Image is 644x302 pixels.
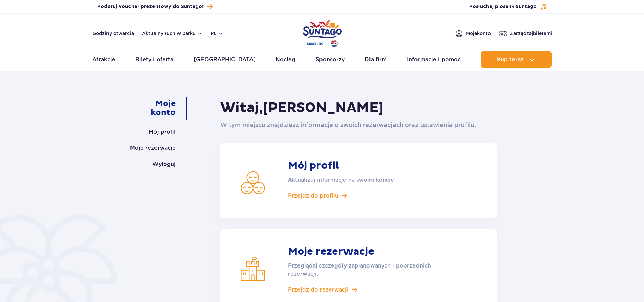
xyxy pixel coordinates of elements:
[497,56,524,63] span: Kup teraz
[455,29,491,38] a: Mojekonto
[288,262,447,278] p: Przeglądaj szczegóły zaplanowanych i poprzednich rezerwacji.
[220,99,497,116] h1: Witaj,
[288,286,349,294] span: Przejdź do rezerwacji
[316,51,345,68] a: Sponsorzy
[469,3,547,10] button: Posłuchaj piosenkiSuntago
[288,192,447,200] a: Przejdź do profilu
[407,51,461,68] a: Informacje i pomoc
[466,30,491,37] span: Moje konto
[365,51,387,68] a: Dla firm
[499,29,552,38] a: Zarządzajbiletami
[194,51,256,68] a: [GEOGRAPHIC_DATA]
[149,124,176,140] a: Mój profil
[263,99,383,116] span: [PERSON_NAME]
[135,51,173,68] a: Bilety i oferta
[510,30,552,37] span: Zarządzaj biletami
[211,30,223,37] button: pl
[92,51,115,68] a: Atrakcje
[288,192,338,200] span: Przejdź do profilu
[469,3,537,10] span: Posłuchaj piosenki
[152,156,176,172] a: Wyloguj
[288,286,447,294] a: Przejdź do rezerwacji
[516,4,537,9] span: Suntago
[288,160,447,172] strong: Mój profil
[97,3,204,10] span: Podaruj Voucher prezentowy do Suntago!
[130,140,176,156] a: Moje rezerwacje
[220,120,497,130] p: W tym miejscu znajdziesz informacje o swoich rezerwacjach oraz ustawienia profilu.
[97,2,213,11] a: Podaruj Voucher prezentowy do Suntago!
[142,31,202,36] button: Aktualny ruch w parku
[481,51,552,68] button: Kup teraz
[288,176,447,184] p: Aktualizuj informacje na swoim koncie.
[276,51,295,68] a: Nocleg
[132,97,176,120] a: Moje konto
[288,246,447,258] strong: Moje rezerwacje
[92,30,134,37] a: Godziny otwarcia
[303,17,342,48] a: Park of Poland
